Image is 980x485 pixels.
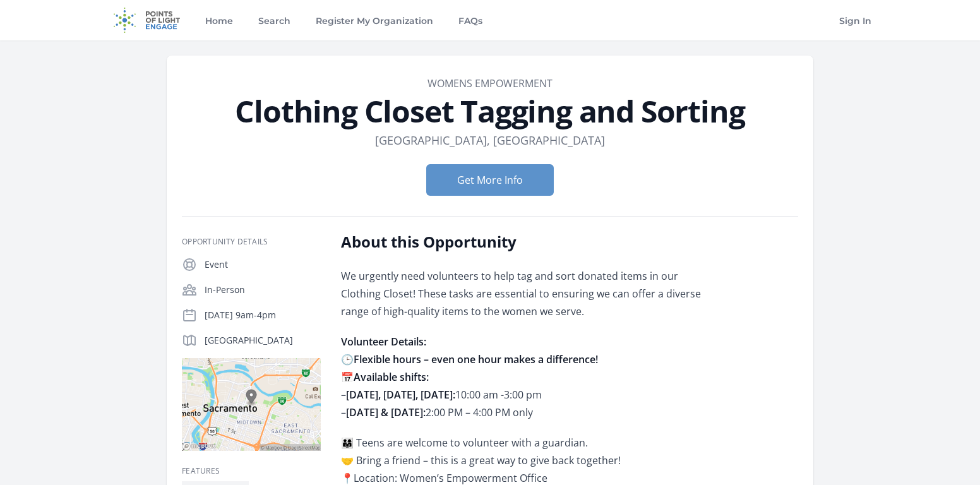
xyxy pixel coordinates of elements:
strong: Available shifts: [354,370,429,384]
h2: About this Opportunity [341,232,710,252]
p: 🕒 📅 – 10:00 am -3:00 pm – 2:00 PM – 4:00 PM only [341,333,710,421]
h3: Opportunity Details [182,237,321,247]
p: We urgently need volunteers to help tag and sort donated items in our Clothing Closet! These task... [341,267,710,320]
dd: [GEOGRAPHIC_DATA], [GEOGRAPHIC_DATA] [375,131,605,149]
strong: Volunteer Details: [341,335,426,349]
p: [GEOGRAPHIC_DATA] [205,334,321,347]
h1: Clothing Closet Tagging and Sorting [182,96,798,126]
strong: [DATE] & [DATE]: [346,405,426,419]
img: Map [182,358,321,451]
p: Event [205,258,321,271]
a: Womens Empowerment [427,76,553,90]
strong: [DATE], [DATE], [DATE]: [346,388,455,402]
p: [DATE] 9am-4pm [205,309,321,321]
p: In-Person [205,284,321,296]
strong: Flexible hours – even one hour makes a difference! [354,352,598,366]
button: Get More Info [426,164,554,196]
h3: Features [182,466,321,476]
